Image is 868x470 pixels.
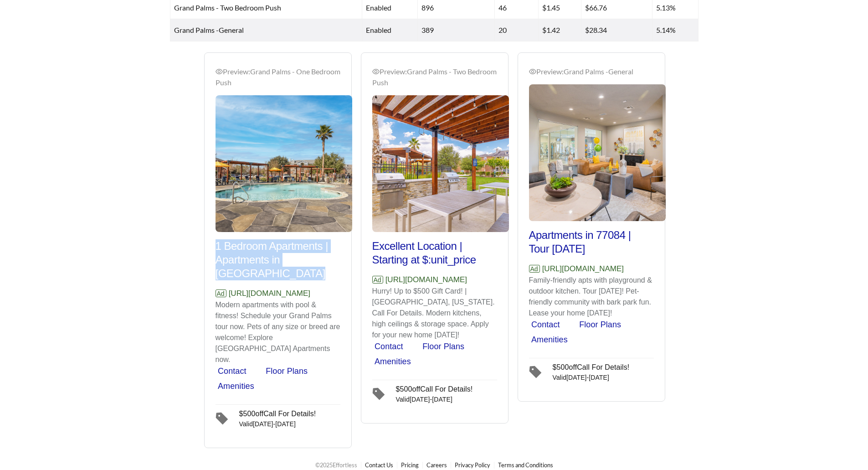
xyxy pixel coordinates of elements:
[529,360,549,384] span: tag
[581,19,653,41] td: $28.34
[366,3,391,12] span: enabled
[372,276,383,284] span: Ad
[498,461,553,469] a: Terms and Conditions
[652,19,698,41] td: 5.14%
[396,386,473,393] div: $ 500 off Call For Details!
[529,263,654,275] p: [URL][DOMAIN_NAME]
[372,274,497,286] p: [URL][DOMAIN_NAME]
[529,228,654,256] h2: Apartments in 77084 | Tour [DATE]
[529,68,536,75] span: eye
[174,26,244,34] span: Grand Palms -General
[239,417,316,428] div: Valid [DATE] - [DATE]
[539,19,581,41] td: $1.42
[375,357,411,366] a: Amenities
[365,461,393,469] a: Contact Us
[372,66,497,88] div: Preview: Grand Palms - Two Bedroom Push
[366,26,391,34] span: enabled
[422,342,464,351] a: Floor Plans
[418,19,494,41] td: 389
[216,95,352,232] img: Preview_Grand Palms - One Bedroom Push
[216,289,226,297] span: Ad
[529,265,540,273] span: Ad
[529,84,666,221] img: Preview_Grand Palms -General
[372,382,392,406] span: tag
[239,410,316,417] div: $ 500 off Call For Details!
[372,286,497,341] p: Hurry! Up to $500 Gift Card! | [GEOGRAPHIC_DATA], [US_STATE]. Call For Details. Modern kitchens, ...
[216,66,340,88] div: Preview: Grand Palms - One Bedroom Push
[216,300,340,365] p: Modern apartments with pool & fitness! Schedule your Grand Palms tour now. Pets of any size or br...
[529,275,654,319] p: Family-friendly apts with playground & outdoor kitchen. Tour [DATE]! Pet-friendly community with ...
[218,382,254,391] a: Amenities
[218,367,247,376] a: Contact
[396,393,473,403] div: Valid [DATE] - [DATE]
[401,461,419,469] a: Pricing
[579,320,621,329] a: Floor Plans
[529,66,654,77] div: Preview: Grand Palms -General
[426,461,447,469] a: Careers
[495,19,539,41] td: 20
[531,335,568,344] a: Amenities
[216,404,340,431] a: $500offCall For Details!Valid[DATE]-[DATE]
[372,380,497,407] a: $500offCall For Details!Valid[DATE]-[DATE]
[372,68,380,75] span: eye
[531,320,560,329] a: Contact
[174,3,281,12] span: Grand Palms - Two Bedroom Push
[553,364,630,371] div: $ 500 off Call For Details!
[553,371,630,381] div: Valid [DATE] - [DATE]
[529,358,654,385] a: $500offCall For Details!Valid[DATE]-[DATE]
[216,239,340,280] h2: 1 Bedroom Apartments | Apartments in [GEOGRAPHIC_DATA]
[216,407,236,430] span: tag
[216,288,340,300] p: [URL][DOMAIN_NAME]
[266,367,308,376] a: Floor Plans
[216,68,223,75] span: eye
[372,95,509,232] img: Preview_Grand Palms - Two Bedroom Push
[315,461,357,469] span: © 2025 Effortless
[375,342,403,351] a: Contact
[455,461,490,469] a: Privacy Policy
[372,239,497,267] h2: Excellent Location | Starting at $:unit_price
